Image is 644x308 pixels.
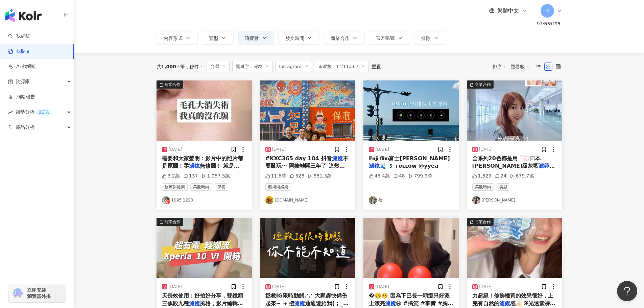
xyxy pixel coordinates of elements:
[157,31,198,45] button: 內容形式
[467,80,562,141] button: 商業合作
[308,173,332,180] div: 881.3萬
[265,173,286,180] div: 11.6萬
[543,20,562,26] div: 搜尋指引
[369,173,390,180] div: 45.4萬
[169,284,183,290] div: [DATE]
[499,300,510,307] mark: 濾鏡
[369,31,410,45] button: 官方帳號
[232,61,273,72] span: 關鍵字：濾鏡
[369,196,453,204] a: KOL Avatar盈
[8,33,30,40] a: search找網紅
[421,35,431,41] span: 排除
[369,292,450,306] span: �🥴🥴 因為下巴長一顆痘只好派上漂亮
[479,147,493,152] div: [DATE]
[265,155,332,162] span: #KXC365 day 104 抖音
[497,183,510,191] span: 美髮
[497,7,519,15] span: 繁體中文
[363,218,459,278] img: post-image
[238,31,274,45] button: 追蹤數
[385,300,396,307] mark: 濾鏡
[260,80,355,141] img: post-image
[36,109,51,116] div: BETA
[157,64,185,69] div: 共 筆
[617,281,637,301] iframe: Help Scout Beacon - Open
[169,147,183,152] div: [DATE]
[162,196,170,204] img: KOL Avatar
[472,183,494,191] span: 美妝時尚
[162,196,246,204] a: KOL Avatar1995 1220
[372,64,381,69] div: 重置
[8,110,13,115] span: rise
[8,63,37,70] a: AI 找網紅
[272,284,286,290] div: [DATE]
[27,287,51,299] span: 立即安裝 瀏覽器外掛
[294,300,305,307] mark: 濾鏡
[285,35,304,41] span: 發文時間
[376,284,389,290] div: [DATE]
[475,218,491,225] div: 商業合作
[189,163,200,169] mark: 濾鏡
[363,80,459,141] img: post-image
[537,21,542,25] span: question-circle
[157,80,252,141] button: 商業合作
[8,94,35,100] a: 洞察報告
[190,183,212,191] span: 美妝時尚
[164,35,183,41] span: 內容形式
[475,81,491,88] div: 商業合作
[369,155,450,162] span: 𝐅𝐮𝐣𝐢 𝐟𝐢𝐥𝐦富士[PERSON_NAME]
[414,31,446,45] button: 排除
[8,48,30,55] a: 找貼文
[467,218,562,278] button: 商業合作
[215,183,228,191] span: 保養
[162,292,243,306] span: 天長效使用；好拍好分享，雙鏡頭三焦段九種
[162,173,180,180] div: 3.2萬
[278,31,319,45] button: 發文時間
[162,155,243,169] span: 需要和大家聲明：影片中的照片都是原圖！零
[290,173,305,180] div: 528
[202,31,234,45] button: 類型
[16,120,34,135] span: 競品分析
[162,183,188,191] span: 醫療與健康
[510,173,534,180] div: 679.7萬
[157,80,252,141] img: post-image
[9,284,66,302] a: chrome extension立即安裝 瀏覽器外掛
[472,196,480,204] img: KOL Avatar
[183,173,198,180] div: 137
[157,218,252,278] img: post-image
[331,35,350,41] span: 商業合作
[189,300,200,307] mark: 濾鏡
[157,218,252,278] button: 商業合作
[161,64,180,69] span: 1,000+
[164,81,181,88] div: 商業合作
[16,74,30,89] span: 資源庫
[245,35,259,41] span: 追蹤數
[16,104,51,120] span: 趨勢分析
[472,196,557,204] a: KOL Avatar[PERSON_NAME]
[276,61,312,72] span: Instagram
[539,163,555,169] mark: 濾鏡
[265,183,291,191] span: 藝術與娛樂
[408,173,432,180] div: 799.9萬
[369,196,377,204] img: KOL Avatar
[332,155,343,162] mark: 濾鏡
[324,31,365,45] button: 商業合作
[493,61,534,72] div: 排序：
[5,9,42,22] img: logo
[472,155,541,169] span: 全系列20色都是用「💮日本[PERSON_NAME]級灰藍
[201,173,230,180] div: 1,057.5萬
[164,218,181,225] div: 商業合作
[207,61,230,72] span: 台灣
[272,147,286,152] div: [DATE]
[376,35,395,41] span: 官方帳號
[265,196,350,204] a: KOL Avatar[DOMAIN_NAME]
[162,163,240,176] span: 無修圖！ 就是MEDITHERAP
[260,218,355,278] img: post-image
[472,173,492,180] div: 1,629
[369,163,380,169] mark: 濾鏡
[185,64,204,69] span: 條件 ：
[315,61,369,72] span: 追蹤數：1-211,567
[479,284,493,290] div: [DATE]
[265,196,273,204] img: KOL Avatar
[380,163,438,169] span: 🌊 ꒱ ꜰᴏʟʟᴏᴡ @yyea
[209,35,218,41] span: 類型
